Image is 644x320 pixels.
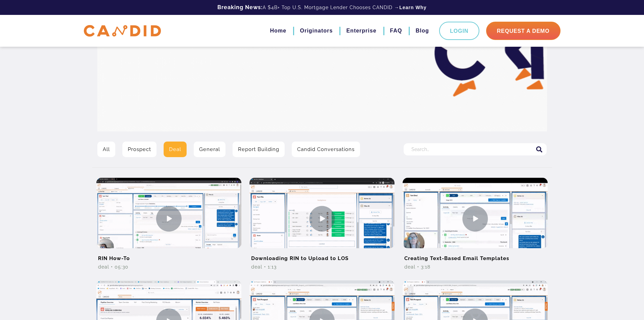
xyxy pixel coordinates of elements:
img: Downloading RIN to Upload to LOS Video [249,178,395,259]
a: Enterprise [346,25,376,37]
a: Deal [164,142,187,157]
img: Creating Text-Based Email Templates Video [403,178,548,259]
a: Report Building [233,142,285,157]
a: General [194,142,225,157]
h2: RIN How-To [96,248,241,263]
a: Learn Why [399,4,427,11]
b: Breaking News: [217,4,263,10]
img: RIN How-To Video [96,178,241,259]
a: Prospect [122,142,157,157]
a: All [97,142,115,157]
a: Originators [300,25,333,37]
div: Deal • 05:30 [96,263,241,270]
a: Request A Demo [486,22,560,40]
a: Login [439,22,479,40]
div: Deal • 1:13 [249,263,395,270]
a: Blog [415,25,429,37]
a: Home [270,25,286,37]
a: Candid Conversations [292,142,360,157]
h2: Creating Text-Based Email Templates [403,248,548,263]
img: CANDID APP [84,25,161,37]
a: FAQ [390,25,402,37]
h2: Downloading RIN to Upload to LOS [249,248,395,263]
div: Deal • 3:18 [403,263,548,270]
